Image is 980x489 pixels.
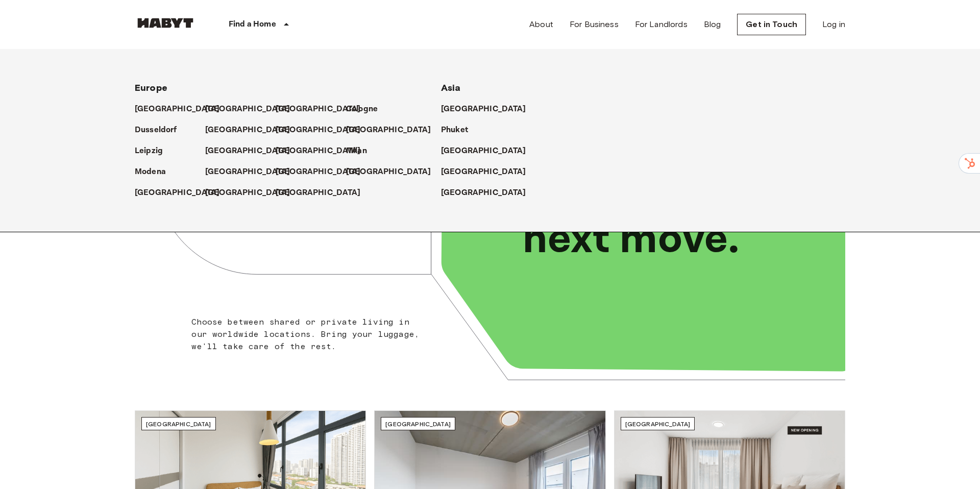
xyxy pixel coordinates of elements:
[135,103,230,115] a: [GEOGRAPHIC_DATA]
[276,187,361,199] p: [GEOGRAPHIC_DATA]
[822,18,845,31] a: Log in
[276,124,361,136] p: [GEOGRAPHIC_DATA]
[570,18,619,31] a: For Business
[276,145,371,157] a: [GEOGRAPHIC_DATA]
[276,166,371,178] a: [GEOGRAPHIC_DATA]
[191,316,426,353] p: Choose between shared or private living in our worldwide locations. Bring your luggage, we'll tak...
[205,166,290,178] p: [GEOGRAPHIC_DATA]
[205,145,301,157] a: [GEOGRAPHIC_DATA]
[135,145,173,157] a: Leipzig
[441,103,536,115] a: [GEOGRAPHIC_DATA]
[346,124,442,136] a: [GEOGRAPHIC_DATA]
[205,187,290,199] p: [GEOGRAPHIC_DATA]
[346,103,378,115] p: Cologne
[135,187,220,199] p: [GEOGRAPHIC_DATA]
[276,166,361,178] p: [GEOGRAPHIC_DATA]
[346,166,431,178] p: [GEOGRAPHIC_DATA]
[276,145,361,157] p: [GEOGRAPHIC_DATA]
[205,103,301,115] a: [GEOGRAPHIC_DATA]
[205,166,301,178] a: [GEOGRAPHIC_DATA]
[635,18,688,31] a: For Landlords
[135,124,177,136] p: Dusseldorf
[441,124,468,136] p: Phuket
[135,82,167,93] span: Europe
[229,18,276,31] p: Find a Home
[205,145,290,157] p: [GEOGRAPHIC_DATA]
[441,145,526,157] p: [GEOGRAPHIC_DATA]
[704,18,721,31] a: Blog
[276,124,371,136] a: [GEOGRAPHIC_DATA]
[135,166,176,178] a: Modena
[135,145,163,157] p: Leipzig
[441,82,461,93] span: Asia
[441,103,526,115] p: [GEOGRAPHIC_DATA]
[441,187,536,199] a: [GEOGRAPHIC_DATA]
[385,420,451,428] span: [GEOGRAPHIC_DATA]
[135,124,187,136] a: Dusseldorf
[523,162,829,265] p: Unlock your next move.
[135,103,220,115] p: [GEOGRAPHIC_DATA]
[346,103,388,115] a: Cologne
[441,187,526,199] p: [GEOGRAPHIC_DATA]
[205,124,290,136] p: [GEOGRAPHIC_DATA]
[205,187,301,199] a: [GEOGRAPHIC_DATA]
[346,145,367,157] p: Milan
[625,420,691,428] span: [GEOGRAPHIC_DATA]
[441,166,526,178] p: [GEOGRAPHIC_DATA]
[135,166,166,178] p: Modena
[135,187,230,199] a: [GEOGRAPHIC_DATA]
[205,103,290,115] p: [GEOGRAPHIC_DATA]
[276,187,371,199] a: [GEOGRAPHIC_DATA]
[441,145,536,157] a: [GEOGRAPHIC_DATA]
[737,14,806,35] a: Get in Touch
[205,124,301,136] a: [GEOGRAPHIC_DATA]
[346,145,377,157] a: Milan
[276,103,371,115] a: [GEOGRAPHIC_DATA]
[135,18,196,28] img: Habyt
[441,166,536,178] a: [GEOGRAPHIC_DATA]
[346,166,442,178] a: [GEOGRAPHIC_DATA]
[146,420,211,428] span: [GEOGRAPHIC_DATA]
[346,124,431,136] p: [GEOGRAPHIC_DATA]
[276,103,361,115] p: [GEOGRAPHIC_DATA]
[441,124,478,136] a: Phuket
[529,18,553,31] a: About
